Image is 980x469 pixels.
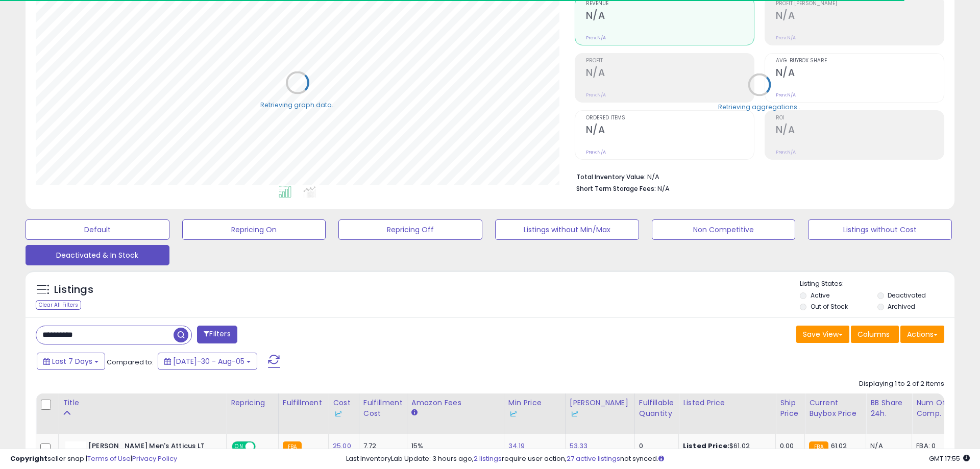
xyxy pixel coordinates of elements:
div: Fulfillment Cost [363,398,403,419]
button: Save View [796,326,849,343]
div: Ship Price [780,398,800,419]
a: 2 listings [474,454,502,463]
label: Out of Stock [811,302,848,311]
button: Deactivated & In Stock [26,245,169,265]
div: Fulfillable Quantity [639,398,674,419]
a: 25.00 [333,441,351,451]
img: 31wIVx0uAIL._SL40_.jpg [65,441,86,462]
b: Listed Price: [683,441,729,451]
span: 61.02 [831,441,847,451]
div: Displaying 1 to 2 of 2 items [859,379,944,389]
span: OFF [254,442,271,451]
div: FBA: 0 [916,441,950,451]
small: FBA [809,441,828,453]
div: Current Buybox Price [809,398,862,419]
div: Amazon Fees [411,398,500,408]
a: Privacy Policy [132,454,177,463]
small: Amazon Fees. [411,408,418,417]
div: seller snap | | [10,454,177,464]
a: 27 active listings [567,454,620,463]
div: 0.00 [780,441,797,451]
button: Default [26,219,169,240]
button: Listings without Cost [808,219,952,240]
div: Some or all of the values in this column are provided from Inventory Lab. [508,408,561,419]
div: Repricing [231,398,274,408]
img: InventoryLab Logo [570,409,580,419]
button: Filters [197,326,237,343]
a: 34.19 [508,441,525,451]
button: Columns [851,326,899,343]
button: Actions [900,326,944,343]
div: Min Price [508,398,561,419]
div: Num of Comp. [916,398,953,419]
div: 15% [411,441,496,451]
div: Some or all of the values in this column are provided from Inventory Lab. [333,408,355,419]
span: ON [233,442,246,451]
p: Listing States: [800,279,954,289]
div: Cost [333,398,355,419]
div: BB Share 24h. [870,398,908,419]
button: Repricing On [182,219,326,240]
div: Listed Price [683,398,771,408]
small: FBA [283,441,302,453]
div: Retrieving aggregations.. [718,102,800,111]
div: N/A [870,441,904,451]
label: Active [811,291,829,300]
div: Title [63,398,222,408]
img: InventoryLab Logo [333,409,343,419]
label: Deactivated [888,291,926,300]
button: Repricing Off [338,219,482,240]
strong: Copyright [10,454,47,463]
h5: Listings [54,283,93,297]
span: Compared to: [107,357,154,367]
img: InventoryLab Logo [508,409,519,419]
div: $61.02 [683,441,768,451]
div: Some or all of the values in this column are provided from Inventory Lab. [570,408,630,419]
span: 2025-08-13 17:55 GMT [929,454,970,463]
span: [DATE]-30 - Aug-05 [173,356,244,366]
button: Listings without Min/Max [495,219,639,240]
div: Retrieving graph data.. [260,100,335,109]
button: Last 7 Days [37,353,105,370]
a: Terms of Use [87,454,131,463]
div: Fulfillment [283,398,324,408]
div: [PERSON_NAME] [570,398,630,419]
span: Columns [857,329,890,339]
div: 0 [639,441,671,451]
label: Archived [888,302,915,311]
div: 7.72 [363,441,399,451]
a: 53.33 [570,441,588,451]
span: Last 7 Days [52,356,92,366]
div: Last InventoryLab Update: 3 hours ago, require user action, not synced. [346,454,970,464]
button: [DATE]-30 - Aug-05 [158,353,257,370]
button: Non Competitive [652,219,796,240]
div: Clear All Filters [36,300,81,310]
